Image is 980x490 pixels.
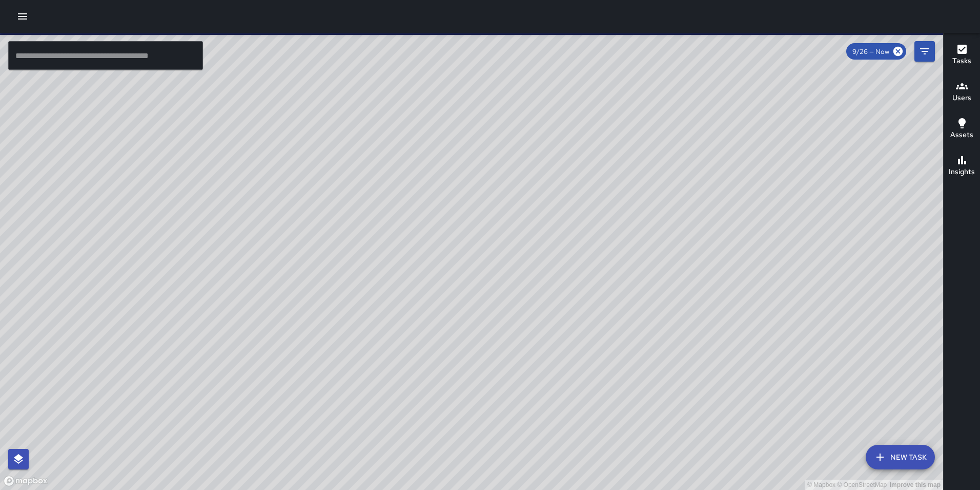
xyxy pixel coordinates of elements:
button: Filters [914,41,935,62]
span: 9/26 — Now [846,47,895,56]
h6: Tasks [952,55,971,67]
button: New Task [866,445,935,469]
h6: Insights [949,166,975,178]
button: Insights [944,148,980,185]
button: Users [944,74,980,111]
button: Assets [944,111,980,148]
button: Tasks [944,37,980,74]
h6: Assets [950,129,973,141]
div: 9/26 — Now [846,43,906,60]
h6: Users [952,92,971,104]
